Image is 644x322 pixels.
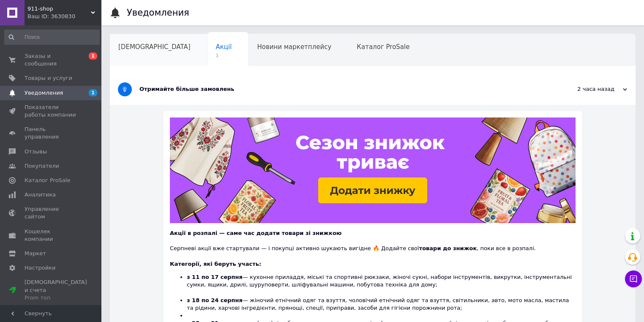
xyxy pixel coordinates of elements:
[170,261,261,267] b: Категорії, які беруть участь:
[625,270,642,287] button: Чат с покупателем
[187,274,243,280] b: з 11 по 17 серпня
[25,278,87,302] span: [DEMOGRAPHIC_DATA] и счета
[25,205,78,221] span: Управление сайтом
[170,237,576,252] div: Серпневі акції вже стартували — і покупці активно шукають вигідне 🔥 Додайте свої , поки все в роз...
[25,126,78,141] span: Панель управления
[89,89,97,96] span: 1
[25,191,56,199] span: Аналитика
[127,8,189,18] h1: Уведомления
[118,43,191,51] span: [DEMOGRAPHIC_DATA]
[187,297,576,312] li: — жіночий етнічний одяг та взуття, чоловічий етнічний одяг та взуття, світильники, авто, мото мас...
[27,5,91,13] span: 911-shop
[25,294,87,302] div: Prom топ
[25,74,72,82] span: Товары и услуги
[257,43,331,51] span: Новини маркетплейсу
[419,245,477,251] b: товари до знижок
[25,148,47,156] span: Отзывы
[25,52,78,68] span: Заказы и сообщения
[89,52,97,60] span: 1
[25,264,55,272] span: Настройки
[187,297,243,303] b: з 18 по 24 серпня
[25,162,59,170] span: Покупатели
[25,250,46,257] span: Маркет
[25,177,70,184] span: Каталог ProSale
[4,30,100,45] input: Поиск
[216,43,232,51] span: Акції
[357,43,409,51] span: Каталог ProSale
[25,228,78,243] span: Кошелек компании
[170,230,341,236] b: Акції в розпалі — саме час додати товари зі знижкою
[216,52,232,59] span: 1
[27,13,101,20] div: Ваш ID: 3630830
[139,85,543,93] div: Отримайте більше замовлень
[25,104,78,119] span: Показатели работы компании
[543,85,627,93] div: 2 часа назад
[25,89,63,97] span: Уведомления
[187,273,576,297] li: — кухонне приладдя, міські та спортивні рюкзаки, жіночі сукні, набори інструментів, викрутки, інс...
